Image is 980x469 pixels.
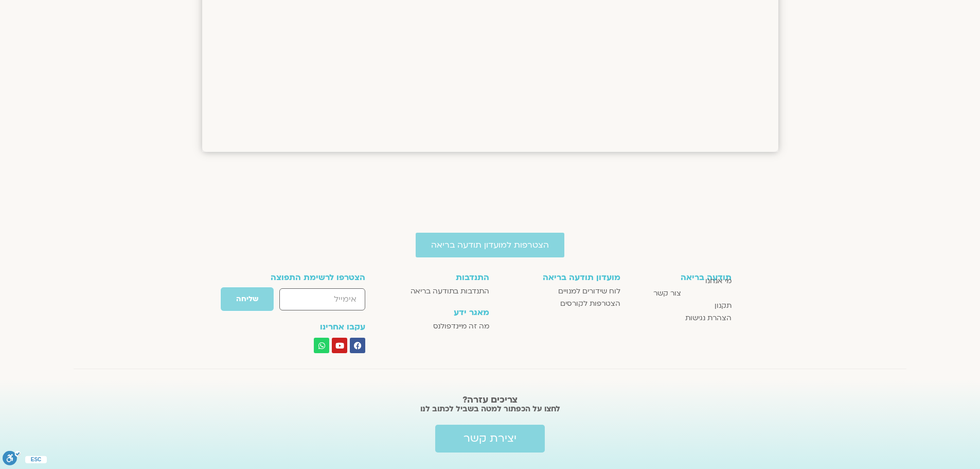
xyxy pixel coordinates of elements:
[681,273,732,274] a: תודעה בריאה
[394,320,489,333] a: מה זה מיינדפולנס
[236,295,258,303] span: שליחה
[653,287,681,300] span: צור קשר
[411,285,489,298] span: התנדבות בתודעה בריאה
[631,300,732,312] a: תקנון
[279,288,365,310] input: אימייל
[394,308,489,317] h3: מאגר ידע
[249,287,366,317] form: טופס חדש
[394,273,489,282] h3: התנדבות
[500,285,620,298] a: לוח שידורים למנויים
[715,300,732,312] span: תקנון
[433,320,489,333] span: מה זה מיינדפולנס
[464,432,516,445] span: יצירת קשר
[631,287,681,300] a: צור קשר
[220,287,274,311] button: שליחה
[631,275,732,287] a: מי אנחנו
[435,425,545,453] a: יצירת קשר
[416,233,564,257] a: הצטרפות למועדון תודעה בריאה
[705,275,732,287] span: מי אנחנו
[431,240,549,250] span: הצטרפות למועדון תודעה בריאה
[560,298,620,310] span: הצטרפות לקורסים
[222,395,758,405] h2: צריכים עזרה?
[631,312,732,324] a: הצהרת נגישות
[685,312,732,324] span: הצהרת נגישות
[500,298,620,310] a: הצטרפות לקורסים
[249,273,366,282] h3: הצטרפו לרשימת התפוצה
[416,239,564,251] a: הצטרפות למועדון תודעה בריאה
[222,404,758,414] h2: לחצו על הכפתור למטה בשביל לכתוב לנו
[558,285,620,298] span: לוח שידורים למנויים
[394,285,489,298] a: התנדבות בתודעה בריאה
[500,273,620,282] h3: מועדון תודעה בריאה
[681,273,732,282] h3: תודעה בריאה
[249,322,366,332] h3: עקבו אחרינו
